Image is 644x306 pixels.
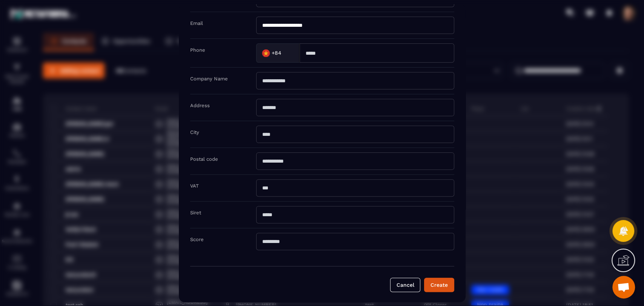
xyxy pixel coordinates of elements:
[283,47,292,58] input: Search for option
[190,103,210,108] label: Address
[271,49,281,57] span: +84
[258,45,273,60] img: Country Flag
[190,183,199,189] label: VAT
[190,156,218,162] label: Postal code
[424,278,454,292] button: Create
[190,210,201,215] label: Siret
[190,20,203,26] label: Email
[612,276,635,298] div: Mở cuộc trò chuyện
[256,43,300,63] div: Search for option
[190,237,204,242] label: Score
[190,129,199,135] label: City
[390,278,420,292] button: Cancel
[190,47,205,53] label: Phone
[190,76,228,81] label: Company Name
